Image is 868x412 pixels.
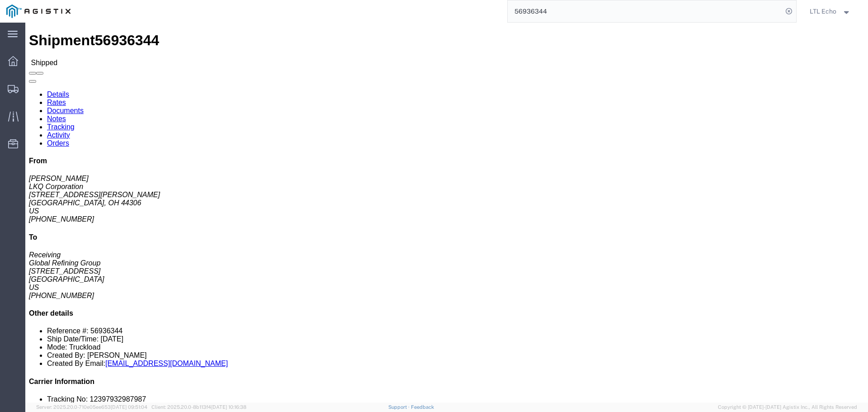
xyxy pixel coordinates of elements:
[151,404,246,410] span: Client: 2025.20.0-8b113f4
[36,404,147,410] span: Server: 2025.20.0-710e05ee653
[25,23,868,403] iframe: To enrich screen reader interactions, please activate Accessibility in Grammarly extension settings
[6,5,71,18] img: logo
[411,404,434,410] a: Feedback
[388,404,411,410] a: Support
[718,403,857,411] span: Copyright © [DATE]-[DATE] Agistix Inc., All Rights Reserved
[111,404,147,410] span: [DATE] 09:51:04
[508,0,783,22] input: Search for shipment number, reference number
[810,6,836,16] span: LTL Echo
[211,404,246,410] span: [DATE] 10:16:38
[809,6,855,17] button: LTL Echo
